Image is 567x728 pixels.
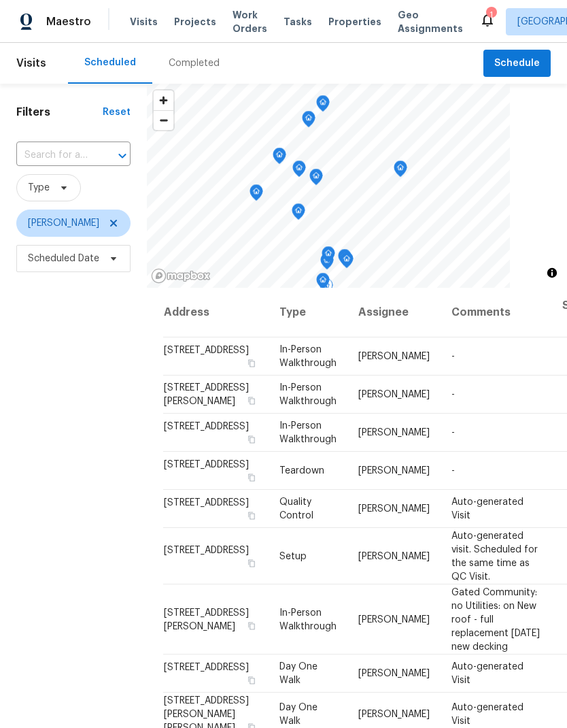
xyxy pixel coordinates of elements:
span: [PERSON_NAME] [358,504,430,514]
span: Properties [328,15,381,29]
button: Copy Address [245,674,258,686]
div: Map marker [316,273,330,294]
button: Copy Address [245,619,258,631]
button: Open [113,146,132,165]
div: Map marker [320,253,334,274]
button: Schedule [483,50,551,78]
button: Zoom in [154,90,173,110]
span: Quality Control [279,497,313,520]
span: [PERSON_NAME] [358,614,430,624]
div: Scheduled [84,56,136,69]
div: Map marker [302,111,315,132]
span: - [451,352,455,361]
div: Completed [169,56,220,70]
span: [STREET_ADDRESS] [164,346,249,355]
span: Teardown [279,466,324,476]
span: [PERSON_NAME] [358,390,430,399]
div: Map marker [316,95,330,116]
span: [PERSON_NAME] [358,352,430,361]
span: Day One Walk [279,702,317,725]
button: Toggle attribution [544,265,560,281]
span: Toggle attribution [548,265,556,280]
div: Map marker [309,169,323,190]
span: Setup [279,551,307,561]
span: In-Person Walkthrough [279,421,337,444]
span: Work Orders [233,8,267,35]
span: Visits [16,48,46,78]
span: [PERSON_NAME] [358,466,430,476]
span: Auto-generated Visit [451,702,523,725]
div: Reset [103,105,131,119]
div: Map marker [340,252,354,273]
h1: Filters [16,105,103,119]
span: Zoom out [154,111,173,130]
span: Gated Community: no Utilities: on New roof - full replacement [DATE] new decking [451,587,540,651]
a: Mapbox homepage [151,268,211,284]
span: Auto-generated Visit [451,662,523,685]
span: Type [28,181,50,195]
span: [PERSON_NAME] [358,428,430,437]
button: Copy Address [245,471,258,484]
span: [STREET_ADDRESS][PERSON_NAME] [164,608,249,631]
span: Scheduled Date [28,252,99,265]
th: Type [269,288,347,337]
span: Schedule [494,55,540,72]
button: Copy Address [245,395,258,407]
span: - [451,428,455,437]
span: Tasks [283,17,312,27]
span: Day One Walk [279,662,317,685]
span: Visits [130,15,158,29]
span: - [451,390,455,399]
span: [STREET_ADDRESS] [164,422,249,431]
th: Address [163,288,269,337]
span: [STREET_ADDRESS] [164,498,249,508]
span: [PERSON_NAME] [28,216,99,230]
span: Geo Assignments [398,8,463,35]
span: In-Person Walkthrough [279,345,337,368]
span: [PERSON_NAME] [358,551,430,561]
span: [STREET_ADDRESS] [164,663,249,672]
span: [STREET_ADDRESS] [164,545,249,555]
div: Map marker [250,184,263,205]
span: Maestro [46,15,91,29]
canvas: Map [147,84,510,288]
th: Comments [441,288,551,337]
button: Copy Address [245,510,258,522]
input: Search for an address... [16,145,92,166]
button: Copy Address [245,357,258,369]
span: [PERSON_NAME] [358,669,430,678]
span: [STREET_ADDRESS][PERSON_NAME] [164,383,249,406]
div: Map marker [322,246,335,267]
button: Zoom out [154,110,173,130]
div: Map marker [273,148,286,169]
span: - [451,466,455,476]
span: Projects [174,15,216,29]
div: Map marker [394,161,407,182]
span: In-Person Walkthrough [279,608,337,631]
button: Copy Address [245,557,258,569]
span: Auto-generated Visit [451,497,523,520]
span: [PERSON_NAME] [358,709,430,718]
span: Auto-generated visit. Scheduled for the same time as QC Visit. [451,531,538,581]
div: Map marker [338,249,351,270]
button: Copy Address [245,433,258,446]
div: 1 [486,8,496,22]
span: In-Person Walkthrough [279,383,337,406]
div: Map marker [292,161,306,182]
div: Map marker [292,203,305,225]
span: [STREET_ADDRESS] [164,460,249,469]
th: Assignee [347,288,441,337]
